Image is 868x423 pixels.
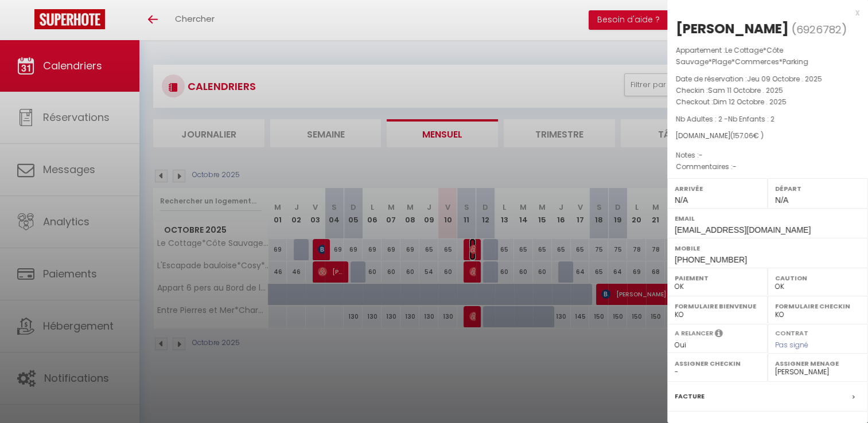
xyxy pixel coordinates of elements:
label: Assigner Menage [775,358,861,369]
label: Caution [775,272,861,284]
span: [EMAIL_ADDRESS][DOMAIN_NAME] [675,225,811,234]
label: Paiement [675,272,760,284]
p: Appartement : [676,45,859,68]
span: - [733,162,737,171]
span: Nb Adultes : 2 - [676,114,774,124]
div: [PERSON_NAME] [676,19,789,38]
span: 157.06 [733,131,753,140]
p: Date de réservation : [676,73,859,85]
span: Jeu 09 Octobre . 2025 [747,74,822,84]
i: Sélectionner OUI si vous souhaiter envoyer les séquences de messages post-checkout [715,328,723,341]
span: ( ) [792,21,847,37]
label: Email [675,213,861,224]
span: Le Cottage*Côte Sauvage*Plage*Commerces*Parking [676,45,808,66]
p: Notes : [676,150,859,161]
p: Checkout : [676,96,859,108]
label: Formulaire Bienvenue [675,300,760,312]
label: Formulaire Checkin [775,300,861,312]
div: x [667,6,859,19]
label: Départ [775,183,861,194]
p: Checkin : [676,85,859,96]
label: A relancer [675,328,713,338]
div: [DOMAIN_NAME] [676,131,859,142]
span: Nb Enfants : 2 [728,114,774,124]
label: Arrivée [675,183,760,194]
span: [PHONE_NUMBER] [675,255,747,264]
span: Dim 12 Octobre . 2025 [713,97,787,107]
span: ( € ) [730,131,764,140]
label: Facture [675,390,704,402]
span: N/A [775,195,788,205]
span: - [699,150,703,160]
label: Contrat [775,328,808,336]
span: 6926782 [796,22,842,37]
label: Mobile [675,242,861,254]
span: Pas signé [775,340,808,350]
span: Sam 11 Octobre . 2025 [708,85,783,95]
p: Commentaires : [676,161,859,173]
label: Assigner Checkin [675,358,760,369]
span: N/A [675,195,688,205]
